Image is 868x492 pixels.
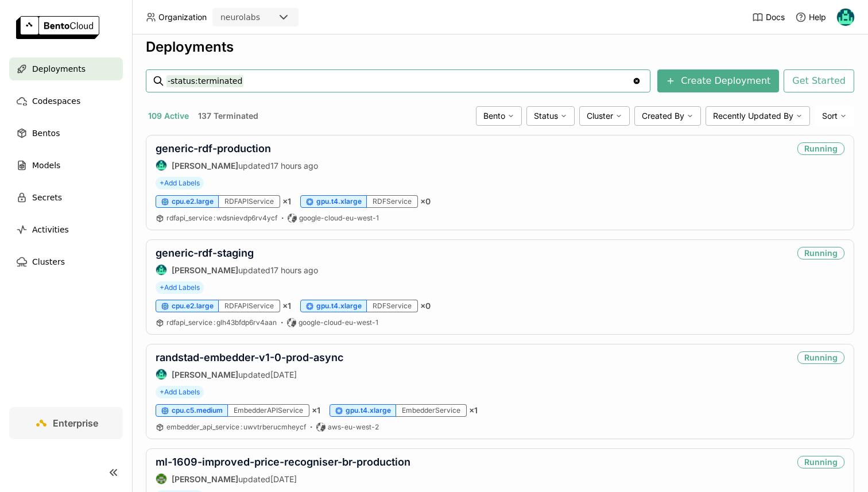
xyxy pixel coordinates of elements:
span: +Add Labels [156,281,204,294]
svg: Clear value [632,76,641,86]
span: × 1 [282,301,291,311]
div: Deployments [146,38,854,56]
div: Sort [815,106,854,126]
div: updated [156,160,318,171]
span: rdfapi_service glh43bfdp6rv4aan [166,318,277,327]
a: randstad-embedder-v1-0-prod-async [156,351,343,363]
img: Calin Cojocaru [156,265,166,275]
a: Bentos [9,122,123,145]
div: Recently Updated By [706,106,810,126]
span: Codespaces [32,94,80,108]
span: Cluster [587,111,613,121]
a: ml-1609-improved-price-recogniser-br-production [156,456,410,468]
span: cpu.c5.medium [172,406,223,415]
span: Secrets [32,191,62,204]
span: × 1 [312,405,320,416]
a: Activities [9,218,123,241]
div: Status [526,106,575,126]
span: embedder_api_service uwvtrberucmheycf [166,423,306,431]
div: neurolabs [220,11,260,23]
span: Bento [483,111,505,121]
span: [DATE] [270,370,297,379]
span: Bentos [32,126,60,140]
button: Create Deployment [657,69,779,92]
img: Calin Cojocaru [156,160,166,171]
a: generic-rdf-production [156,142,271,154]
span: 17 hours ago [270,265,318,275]
img: Calin Cojocaru [837,9,854,26]
div: RDFService [367,300,418,312]
a: Deployments [9,57,123,80]
span: : [241,423,242,431]
span: Models [32,158,60,172]
a: embedder_api_service:uwvtrberucmheycf [166,423,306,432]
button: Get Started [784,69,854,92]
div: RDFAPIService [219,300,280,312]
span: Clusters [32,255,65,269]
div: updated [156,264,318,276]
div: RDFAPIService [219,195,280,208]
div: RDFService [367,195,418,208]
span: aws-eu-west-2 [328,423,379,432]
a: Clusters [9,250,123,273]
span: gpu.t4.xlarge [316,197,362,206]
a: Enterprise [9,407,123,439]
a: rdfapi_service:wdsnievdp6rv4ycf [166,214,277,223]
div: Running [797,456,844,468]
span: Activities [32,223,69,237]
strong: [PERSON_NAME] [172,474,238,484]
input: Search [166,72,632,90]
span: : [214,318,215,327]
strong: [PERSON_NAME] [172,370,238,379]
span: +Add Labels [156,177,204,189]
span: gpu.t4.xlarge [346,406,391,415]
span: : [214,214,215,222]
span: Docs [766,12,785,22]
div: Running [797,142,844,155]
a: Codespaces [9,90,123,113]
span: × 1 [469,405,478,416]
img: Calin Cojocaru [156,369,166,379]
a: Secrets [9,186,123,209]
span: Status [534,111,558,121]
img: logo [16,16,99,39]
span: cpu.e2.large [172,301,214,311]
span: rdfapi_service wdsnievdp6rv4ycf [166,214,277,222]
span: Sort [822,111,838,121]
span: Recently Updated By [713,111,793,121]
span: × 0 [420,196,431,207]
div: Help [795,11,826,23]
span: × 1 [282,196,291,207]
span: Enterprise [53,417,98,429]
span: google-cloud-eu-west-1 [299,214,379,223]
div: EmbedderAPIService [228,404,309,417]
span: gpu.t4.xlarge [316,301,362,311]
div: updated [156,369,343,380]
button: 109 Active [146,109,191,123]
span: Deployments [32,62,86,76]
strong: [PERSON_NAME] [172,265,238,275]
div: EmbedderService [396,404,467,417]
a: rdfapi_service:glh43bfdp6rv4aan [166,318,277,327]
span: 17 hours ago [270,161,318,171]
div: Running [797,351,844,364]
div: Running [797,247,844,259]
span: Organization [158,12,207,22]
span: cpu.e2.large [172,197,214,206]
div: updated [156,473,410,485]
div: Bento [476,106,522,126]
span: [DATE] [270,474,297,484]
span: Created By [642,111,684,121]
a: Docs [752,11,785,23]
span: +Add Labels [156,386,204,398]
div: Created By [634,106,701,126]
div: Cluster [579,106,630,126]
a: Models [9,154,123,177]
a: generic-rdf-staging [156,247,254,259]
strong: [PERSON_NAME] [172,161,238,171]
span: Help [809,12,826,22]
span: × 0 [420,301,431,311]
span: google-cloud-eu-west-1 [299,318,378,327]
input: Selected neurolabs. [261,12,262,24]
img: Toby Thomas [156,474,166,484]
